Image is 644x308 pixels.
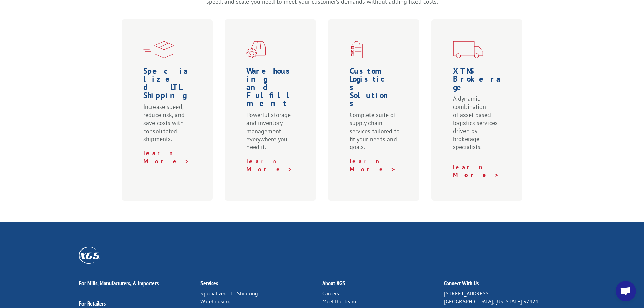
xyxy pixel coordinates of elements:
p: [STREET_ADDRESS] [GEOGRAPHIC_DATA], [US_STATE] 37421 [444,290,566,306]
p: Powerful storage and inventory management everywhere you need it. [246,111,297,157]
a: Learn More > [350,157,396,173]
a: Services [200,279,218,287]
h2: Connect With Us [444,280,566,290]
a: Meet the Team [322,298,356,305]
p: Complete suite of supply chain services tailored to fit your needs and goals. [350,111,400,157]
img: xgs-icon-warehouseing-cutting-fulfillment-red [246,41,266,58]
h1: Custom Logistics Solutions [350,67,400,111]
a: Learn More > [143,149,190,165]
a: Learn More > [246,157,293,173]
p: Increase speed, reduce risk, and save costs with consolidated shipments. [143,103,194,149]
div: Open chat [616,281,636,301]
h1: Specialized LTL Shipping [143,67,194,103]
a: Specialized LTL Shipping [200,290,258,297]
h1: Warehousing and Fulfillment [246,67,297,111]
a: For Mills, Manufacturers, & Importers [79,279,159,287]
img: xgs-icon-custom-logistics-solutions-red [350,41,363,58]
h1: XTMS Brokerage [453,67,504,95]
img: XGS_Logos_ALL_2024_All_White [79,247,100,263]
a: Learn More > [453,163,499,179]
p: A dynamic combination of asset-based logistics services driven by brokerage specialists. [453,95,504,157]
a: For Retailers [79,300,106,307]
a: Warehousing [200,298,231,305]
a: Careers [322,290,339,297]
img: xgs-icon-transportation-forms-red [453,41,483,58]
img: xgs-icon-specialized-ltl-red [143,41,174,58]
a: About XGS [322,279,345,287]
